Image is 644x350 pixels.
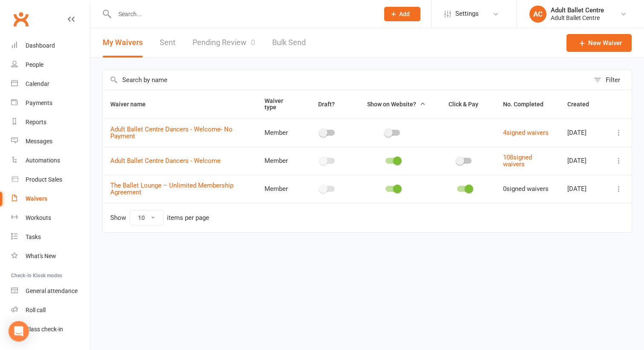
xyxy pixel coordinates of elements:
div: What's New [26,253,56,259]
input: Search... [112,8,373,20]
td: [DATE] [560,147,606,175]
div: Reports [26,119,46,125]
div: Calendar [26,80,49,87]
div: Class check-in [26,326,63,333]
td: Member [257,119,303,147]
button: Draft? [310,99,344,109]
a: Payments [11,94,90,113]
a: 4signed waivers [503,129,549,137]
div: Roll call [26,307,46,313]
a: Clubworx [10,9,32,30]
span: Click & Pay [448,101,478,108]
div: Open Intercom Messenger [9,321,29,341]
a: Product Sales [11,170,90,189]
span: Waiver name [110,101,155,108]
button: Created [567,99,598,109]
a: Automations [11,151,90,170]
div: Tasks [26,233,41,240]
a: Pending Review0 [193,28,255,57]
a: Tasks [11,228,90,247]
a: Sent [160,28,175,57]
button: Click & Pay [441,99,488,109]
a: Reports [11,113,90,132]
a: People [11,55,90,74]
div: Show [110,210,209,225]
th: Waiver type [257,90,303,119]
div: Payments [26,100,52,106]
div: Waivers [26,195,47,202]
div: People [26,61,43,68]
td: [DATE] [560,119,606,147]
div: Product Sales [26,176,62,183]
td: [DATE] [560,175,606,203]
div: Automations [26,157,60,164]
a: Class kiosk mode [11,320,90,339]
a: Messages [11,132,90,151]
td: Member [257,175,303,203]
a: The Ballet Lounge – Unlimited Membership Agreement [110,182,233,196]
span: Draft? [318,101,335,108]
a: Calendar [11,74,90,94]
div: AC [529,6,546,23]
input: Search by name [103,70,589,90]
div: items per page [167,214,209,222]
a: What's New [11,247,90,266]
span: Show on Website? [367,101,416,108]
button: Show on Website? [359,99,425,109]
span: Settings [455,4,479,23]
a: Bulk Send [272,28,306,57]
a: Workouts [11,208,90,228]
div: Filter [606,75,620,85]
div: Messages [26,138,52,145]
td: Member [257,147,303,175]
button: Add [384,7,420,21]
a: General attendance kiosk mode [11,282,90,301]
a: Adult Ballet Centre Dancers - Welcome [110,157,221,165]
div: Dashboard [26,42,55,49]
a: Roll call [11,301,90,320]
div: Adult Ballet Centre [551,14,604,22]
button: Waiver name [110,99,155,109]
button: Filter [589,70,632,90]
a: Waivers [11,189,90,208]
div: Workouts [26,214,51,221]
span: 0 [251,38,255,47]
button: My Waivers [103,28,143,57]
div: Adult Ballet Centre [551,6,604,14]
span: Add [399,11,410,17]
div: General attendance [26,287,78,294]
span: 0 signed waivers [503,185,549,193]
a: 108signed waivers [503,154,532,168]
a: Adult Ballet Centre Dancers - Welcome- No Payment [110,125,233,140]
a: New Waiver [566,34,632,52]
a: Dashboard [11,36,90,55]
th: No. Completed [495,90,560,119]
span: Created [567,101,598,108]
